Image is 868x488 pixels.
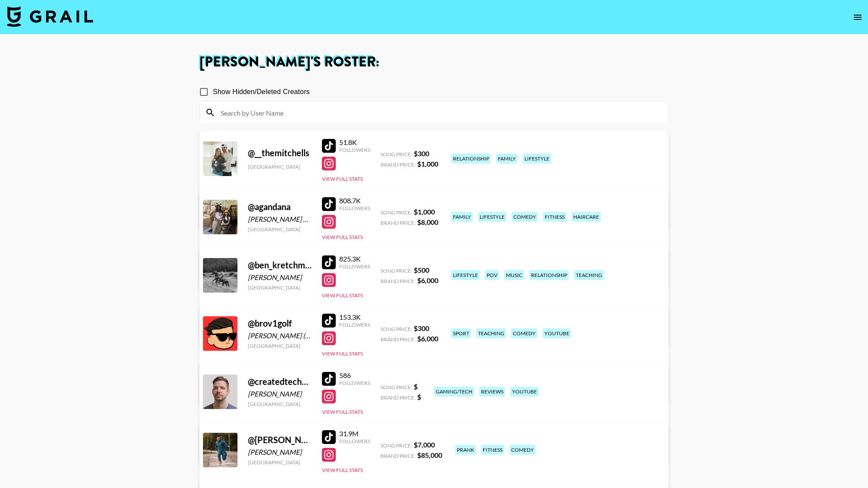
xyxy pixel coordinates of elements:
div: youtube [510,387,539,397]
strong: $ 85,000 [417,451,442,459]
div: fitness [543,212,566,222]
div: @ __themitchells [248,148,312,158]
div: family [451,212,473,222]
div: fitness [481,445,504,455]
div: relationship [451,154,491,164]
span: Show Hidden/Deleted Creators [213,87,310,97]
div: Followers [339,321,370,328]
strong: $ 7,000 [414,441,435,449]
div: lifestyle [523,154,551,164]
div: [PERSON_NAME] [248,273,312,282]
button: View Full Stats [322,350,363,357]
button: View Full Stats [322,176,363,182]
div: [GEOGRAPHIC_DATA] [248,343,312,349]
div: lifestyle [451,270,480,280]
div: teaching [574,270,604,280]
span: Brand Price: [381,161,415,168]
div: Followers [339,438,370,444]
div: Followers [339,205,370,211]
strong: $ 300 [414,149,429,157]
div: @ createdtechofficial [248,376,312,387]
strong: $ 6,000 [417,276,438,284]
div: Followers [339,380,370,386]
button: open drawer [849,9,866,26]
span: Brand Price: [381,394,415,401]
span: Song Price: [381,151,412,157]
div: lifestyle [478,212,506,222]
strong: $ 500 [414,266,429,274]
div: teaching [476,328,506,338]
div: 31.9M [339,429,370,438]
div: 825.3K [339,255,370,263]
span: Brand Price: [381,336,415,343]
span: Song Price: [381,268,412,274]
div: @ ben_kretchman [248,260,312,271]
div: comedy [509,445,536,455]
div: 153.3K [339,313,370,321]
h1: [PERSON_NAME] 's Roster: [200,55,668,69]
div: [PERSON_NAME] [248,448,312,457]
strong: $ 300 [414,324,429,332]
div: 586 [339,371,370,380]
div: Followers [339,263,370,270]
div: 51.8K [339,138,370,147]
strong: $ [417,393,421,401]
button: View Full Stats [322,292,363,299]
div: [PERSON_NAME] ([PERSON_NAME]) [248,331,312,340]
div: comedy [512,212,538,222]
div: [GEOGRAPHIC_DATA] [248,459,312,466]
button: View Full Stats [322,409,363,415]
strong: $ 1,000 [417,160,438,168]
div: 808.7K [339,196,370,205]
span: Brand Price: [381,278,415,284]
div: gaming/tech [434,387,474,397]
strong: $ 6,000 [417,334,438,343]
span: Song Price: [381,442,412,449]
div: family [496,154,518,164]
div: @ agandana [248,201,312,212]
strong: $ 8,000 [417,218,438,226]
div: haircare [571,212,601,222]
div: music [504,270,524,280]
button: View Full Stats [322,234,363,240]
div: [GEOGRAPHIC_DATA] [248,401,312,407]
div: [GEOGRAPHIC_DATA] [248,226,312,233]
span: Song Price: [381,209,412,216]
div: reviews [479,387,505,397]
div: pov [485,270,499,280]
span: Brand Price: [381,220,415,226]
input: Search by User Name [215,106,663,120]
strong: $ 1,000 [414,208,435,216]
div: comedy [511,328,537,338]
div: [PERSON_NAME] & [PERSON_NAME] [248,215,312,224]
img: Grail Talent [7,6,93,27]
span: Song Price: [381,326,412,332]
div: [GEOGRAPHIC_DATA] [248,164,312,170]
div: sport [451,328,471,338]
div: @ brov1golf [248,318,312,329]
div: @ [PERSON_NAME].[PERSON_NAME] [248,434,312,445]
div: youtube [543,328,571,338]
strong: $ [414,382,418,390]
span: Song Price: [381,384,412,390]
div: [GEOGRAPHIC_DATA] [248,284,312,291]
span: Brand Price: [381,453,415,459]
div: prank [455,445,476,455]
div: [PERSON_NAME] [248,390,312,398]
div: Followers [339,147,370,153]
button: View Full Stats [322,467,363,473]
div: relationship [529,270,569,280]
